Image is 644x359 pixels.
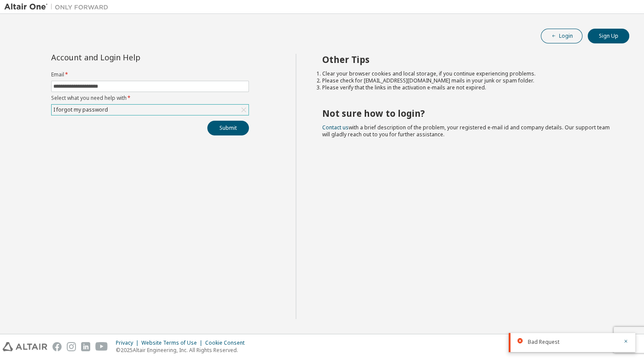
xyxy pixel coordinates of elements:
p: © 2025 Altair Engineering, Inc. All Rights Reserved. [116,346,250,354]
li: Clear your browser cookies and local storage, if you continue experiencing problems. [322,70,614,77]
div: Cookie Consent [205,339,250,346]
div: I forgot my password [52,105,248,115]
h2: Other Tips [322,54,614,65]
span: Bad Request [528,339,559,346]
div: Privacy [116,339,141,346]
div: Account and Login Help [51,54,209,61]
li: Please verify that the links in the activation e-mails are not expired. [322,84,614,91]
h2: Not sure how to login? [322,108,614,119]
label: Email [51,71,249,78]
img: altair_logo.svg [3,342,47,351]
label: Select what you need help with [51,95,249,102]
img: Altair One [4,3,113,11]
a: Contact us [322,124,349,131]
div: Website Terms of Use [141,339,205,346]
img: linkedin.svg [81,342,90,351]
img: facebook.svg [52,342,62,351]
button: Sign Up [588,29,629,43]
button: Submit [207,121,249,135]
li: Please check for [EMAIL_ADDRESS][DOMAIN_NAME] mails in your junk or spam folder. [322,77,614,84]
span: with a brief description of the problem, your registered e-mail id and company details. Our suppo... [322,124,610,138]
button: Login [541,29,582,43]
div: I forgot my password [52,105,109,115]
img: instagram.svg [67,342,76,351]
img: youtube.svg [95,342,108,351]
